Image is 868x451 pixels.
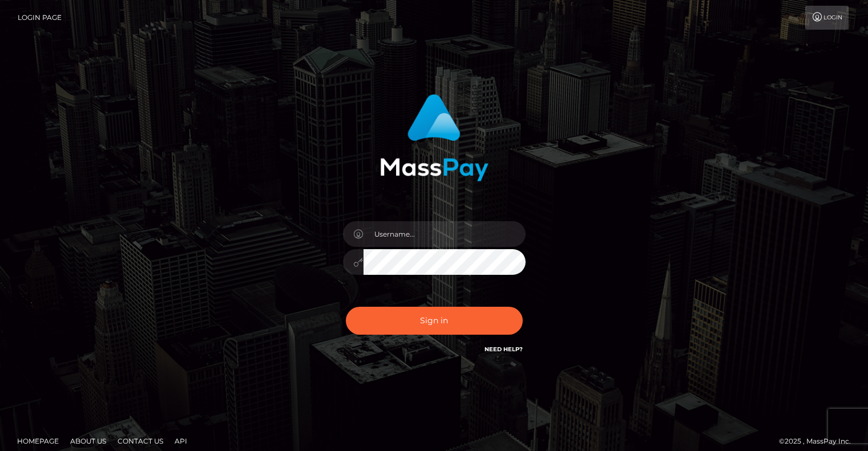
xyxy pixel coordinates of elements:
a: Need Help? [485,346,523,353]
div: © 2025 , MassPay Inc. [779,435,859,448]
a: API [170,432,192,450]
a: Login Page [18,6,62,30]
input: Username... [364,221,526,247]
a: Homepage [13,432,63,450]
a: Contact Us [113,432,168,450]
button: Sign in [346,307,523,335]
img: MassPay Login [380,94,488,181]
a: Login [805,6,849,30]
a: About Us [66,432,111,450]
